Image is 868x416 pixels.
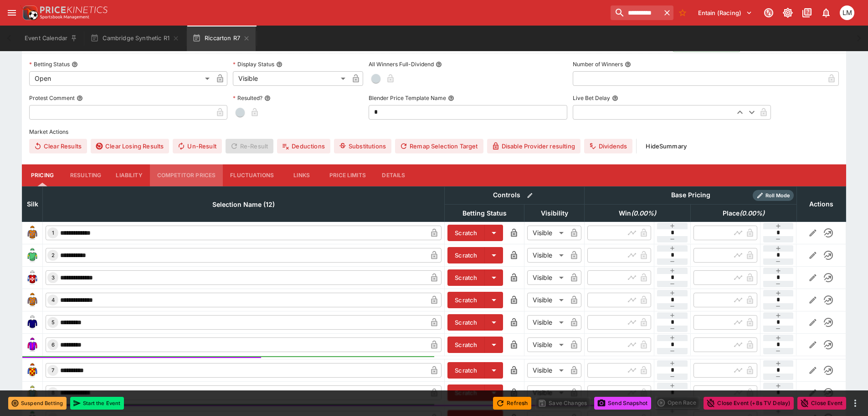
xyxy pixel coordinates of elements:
div: Visible [233,71,349,86]
span: Visibility [531,208,578,219]
button: Links [281,164,322,186]
button: Clear Losing Results [91,139,169,153]
button: Documentation [799,5,815,21]
img: Sportsbook Management [40,15,89,19]
div: Visible [527,337,567,352]
p: Display Status [233,60,274,68]
th: Silk [22,186,43,221]
button: Remap Selection Target [395,139,483,153]
img: runner 4 [25,293,40,307]
button: Scratch [447,314,485,331]
button: Display Status [276,61,282,68]
button: Betting Status [72,61,78,68]
p: Protest Comment [29,94,75,102]
button: Clear Results [29,139,87,153]
button: Suspend Betting [8,397,67,410]
p: Live Bet Delay [573,94,610,102]
img: runner 8 [25,385,40,400]
button: Scratch [447,362,485,379]
span: 5 [50,319,56,326]
p: Resulted? [233,94,262,102]
button: Un-Result [173,139,221,153]
button: Luigi Mollo [837,3,857,23]
span: 4 [50,297,56,303]
button: Number of Winners [625,61,631,68]
button: Competitor Prices [150,164,223,186]
button: Protest Comment [77,95,83,101]
button: Live Bet Delay [612,95,618,101]
button: Cambridge Synthetic R1 [85,26,185,51]
div: Visible [527,363,567,378]
div: Visible [527,270,567,285]
button: Start the Event [70,397,124,410]
button: Substitutions [334,139,391,153]
span: Roll Mode [762,192,794,200]
button: more [850,398,861,409]
span: 8 [50,390,56,396]
button: Toggle light/dark mode [780,5,796,21]
p: All Winners Full-Dividend [369,60,434,68]
button: Disable Provider resulting [487,139,580,153]
img: runner 1 [25,226,40,240]
span: Place(0.00%) [713,208,775,219]
button: Resulting [63,164,108,186]
button: HideSummary [640,139,692,153]
button: Scratch [447,384,485,401]
button: All Winners Full-Dividend [436,61,442,68]
span: Win(0.00%) [609,208,666,219]
div: Open [29,71,213,86]
button: Fluctuations [223,164,281,186]
em: ( 0.00 %) [740,208,765,219]
button: Resulted? [264,95,271,101]
span: 7 [50,367,56,374]
button: Dividends [584,139,632,153]
th: Controls [445,186,585,204]
span: 6 [50,342,56,348]
button: Close Event [797,397,846,410]
img: runner 7 [25,363,40,378]
input: search [611,5,661,20]
button: Send Snapshot [594,397,651,410]
div: Base Pricing [668,190,714,201]
div: Luigi Mollo [840,5,854,20]
div: Visible [527,248,567,263]
label: Market Actions [29,125,839,139]
p: Betting Status [29,60,70,68]
button: Connected to PK [760,5,777,21]
button: Close Event (+8s TV Delay) [704,397,794,410]
div: Show/hide Price Roll mode configuration. [753,190,794,201]
span: 3 [50,274,56,281]
img: PriceKinetics Logo [20,4,38,22]
button: Scratch [447,225,485,241]
span: 2 [50,252,56,258]
button: open drawer [4,5,20,21]
span: Selection Name (12) [202,199,285,210]
div: Visible [527,385,567,400]
span: Betting Status [452,208,517,219]
button: Scratch [447,292,485,308]
img: runner 6 [25,337,40,352]
button: Price Limits [322,164,373,186]
span: Re-Result [226,139,273,153]
p: Number of Winners [573,60,623,68]
th: Actions [796,186,846,221]
div: split button [655,396,700,409]
button: Select Tenant [693,5,758,20]
button: Liability [108,164,149,186]
button: Blender Price Template Name [448,95,454,101]
em: ( 0.00 %) [631,208,656,219]
span: 1 [50,230,56,236]
button: Refresh [493,397,531,410]
div: Visible [527,226,567,240]
button: Event Calendar [19,26,83,51]
img: PriceKinetics [40,6,108,13]
button: Deductions [277,139,330,153]
button: Riccarton R7 [187,26,256,51]
img: runner 2 [25,248,40,263]
button: Scratch [447,247,485,263]
button: Details [373,164,414,186]
button: Pricing [22,164,63,186]
p: Blender Price Template Name [369,94,446,102]
button: Bulk edit [524,190,536,201]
